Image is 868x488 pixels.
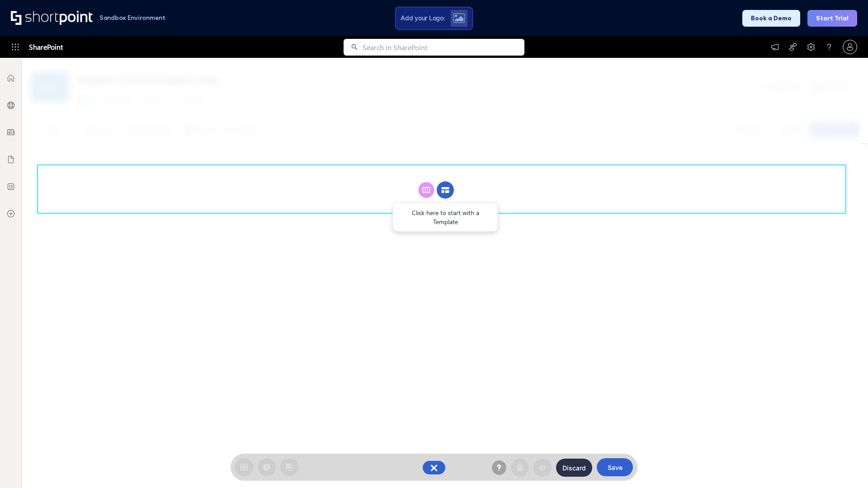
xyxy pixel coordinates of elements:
[401,14,445,22] span: Add your Logo:
[807,10,857,27] button: Start Trial
[823,445,868,488] iframe: Chat Widget
[99,15,165,20] h1: Sandbox Environment
[742,10,800,27] button: Book a Demo
[597,458,633,476] button: Save
[556,459,592,477] button: Discard
[29,36,63,58] span: SharePoint
[363,39,524,56] input: Search in SharePoint
[453,13,465,23] img: Upload logo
